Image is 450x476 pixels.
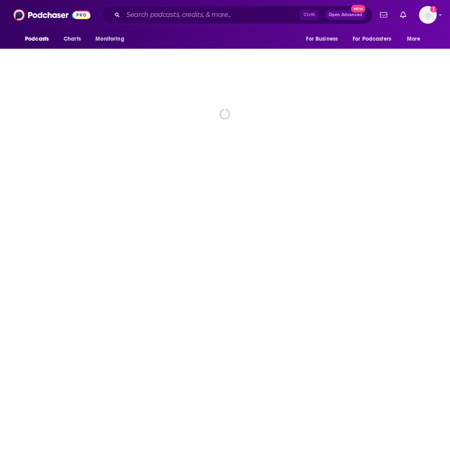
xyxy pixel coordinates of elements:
[19,31,59,47] button: open menu
[325,10,366,20] button: Open AdvancedNew
[347,31,403,47] button: open menu
[407,33,421,45] span: More
[329,13,362,17] span: Open Advanced
[90,31,134,47] button: open menu
[306,33,338,45] span: For Business
[419,6,437,24] img: User Profile
[95,33,124,45] span: Monitoring
[397,8,409,22] a: Show notifications dropdown
[353,33,391,45] span: For Podcasters
[419,6,437,24] span: Logged in as meg_reilly_edl
[13,7,91,23] img: Podchaser - Follow, Share and Rate Podcasts
[401,31,431,47] button: open menu
[25,33,49,45] span: Podcasts
[430,6,437,12] svg: Add a profile image
[300,31,348,47] button: open menu
[300,10,319,20] span: Ctrl K
[123,8,300,21] input: Search podcasts, credits, & more...
[419,6,437,24] button: Show profile menu
[64,33,81,45] span: Charts
[351,5,365,12] span: New
[377,8,390,22] a: Show notifications dropdown
[58,31,86,47] a: Charts
[101,6,373,24] div: Search podcasts, credits, & more...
